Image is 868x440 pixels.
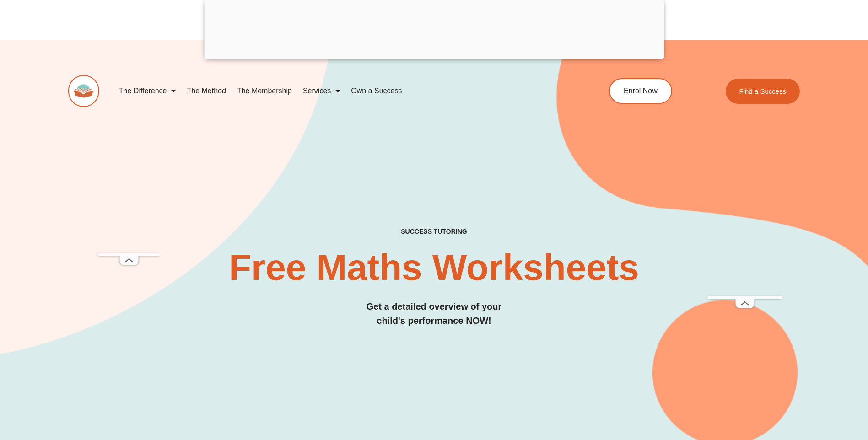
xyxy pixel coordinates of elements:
[113,80,567,102] nav: Menu
[232,80,297,102] a: The Membership
[98,22,160,253] iframe: Advertisement
[822,396,868,440] iframe: Chat Widget
[181,80,231,102] a: The Method
[609,78,672,104] a: Enrol Now
[68,300,800,328] h3: Get a detailed overview of your child's performance NOW!
[68,249,800,286] h2: Free Maths Worksheets​
[345,80,407,102] a: Own a Success
[68,228,800,236] h4: SUCCESS TUTORING​
[708,22,782,296] iframe: Advertisement
[297,80,345,102] a: Services
[624,87,658,95] span: Enrol Now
